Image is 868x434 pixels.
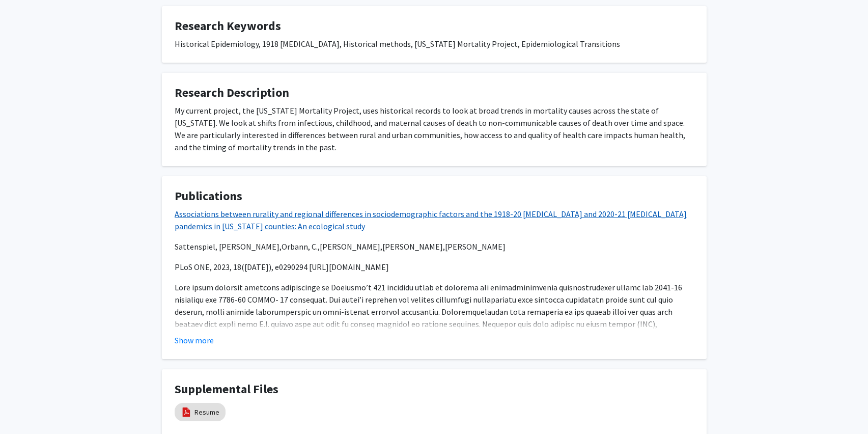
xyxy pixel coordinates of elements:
span: , [380,241,382,252]
iframe: Chat [8,388,43,426]
span: , 2023, 18([DATE]), e0290294 [URL][DOMAIN_NAME] [210,262,389,272]
span: , [318,241,320,252]
button: Show more [175,334,214,346]
span: [PERSON_NAME] [445,241,506,252]
div: My current project, the [US_STATE] Mortality Project, uses historical records to look at broad tr... [175,104,694,153]
span: [PERSON_NAME] [320,241,380,252]
img: pdf_icon.png [181,406,192,418]
h4: Supplemental Files [175,382,694,397]
span: , [443,241,445,252]
h4: Research Description [175,86,694,100]
span: Orbann, C. [282,241,318,252]
a: Associations between rurality and regional differences in sociodemographic factors and the 1918-2... [175,209,687,231]
div: Historical Epidemiology, 1918 [MEDICAL_DATA], Historical methods, [US_STATE] Mortality Project, E... [175,38,694,50]
span: [PERSON_NAME] [382,241,443,252]
p: Sattenspiel, [PERSON_NAME] [175,240,694,253]
span: , [279,241,282,252]
p: PLoS ONE [175,261,694,273]
h4: Research Keywords [175,19,694,34]
h4: Publications [175,189,694,204]
a: Resume [194,407,219,418]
